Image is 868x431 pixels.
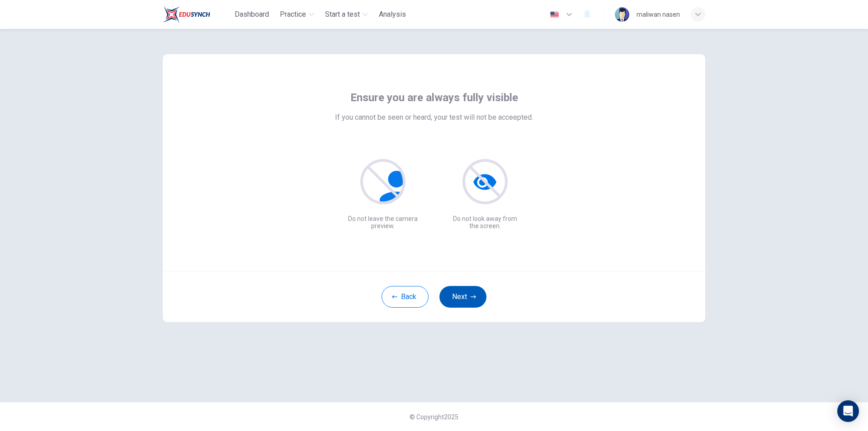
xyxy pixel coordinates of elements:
button: Analysis [375,6,410,23]
div: Open Intercom Messenger [837,400,859,422]
span: Practice [280,9,306,20]
span: Analysis [379,9,406,20]
img: en [549,11,560,18]
p: Do not look away from the screen. [448,215,522,230]
p: Do not leave the camera preview. [346,215,420,230]
button: Start a test [321,6,372,23]
img: Train Test logo [163,5,210,23]
button: Next [439,286,486,308]
span: Ensure you are always fully visible [350,90,518,105]
a: Train Test logo [163,5,231,23]
button: Dashboard [231,6,273,23]
button: Back [382,286,429,308]
button: Practice [276,6,318,23]
img: Profile picture [615,7,629,22]
span: Dashboard [235,9,269,20]
span: © Copyright 2025 [410,413,458,421]
div: maliwan nasen [637,9,680,20]
span: Start a test [325,9,360,20]
span: If you cannot be seen or heard, your test will not be acceepted. [335,112,533,123]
